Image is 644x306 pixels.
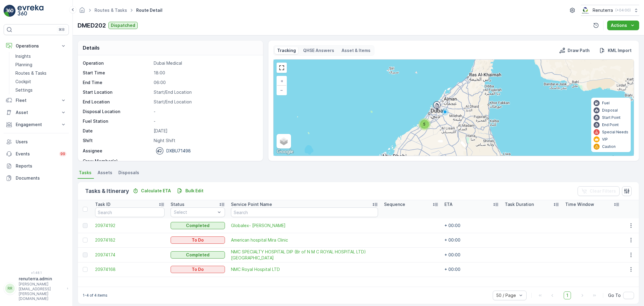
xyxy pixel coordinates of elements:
a: Globalex- Jabel Ali [231,223,378,229]
p: End Time [83,80,151,86]
p: Shift [83,138,151,144]
a: Routes & Tasks [13,69,69,77]
td: + 00:00 [441,262,502,277]
p: Task Duration [505,201,534,207]
p: Insights [15,53,31,59]
p: 99 [60,151,65,156]
p: ( +04:00 ) [615,8,631,13]
span: Disposals [118,170,139,176]
p: Settings [15,87,33,93]
div: Toggle Row Selected [83,238,88,243]
div: Toggle Row Selected [83,223,88,228]
p: Start/End Location [154,99,257,105]
p: Calculate ETA [141,188,171,194]
p: Fleet [16,97,57,103]
button: To Do [171,266,225,273]
p: 1-4 of 4 items [83,293,107,298]
p: Assignee [83,148,102,154]
button: Asset [4,106,69,119]
p: Sequence [384,201,405,207]
p: [DATE] [154,128,257,134]
a: Cockpit [13,77,69,86]
p: ETA [444,201,453,207]
a: American hospital Mira Clinic [231,237,378,243]
p: Service Point Name [231,201,272,207]
td: + 00:00 [441,233,502,247]
button: To Do [171,236,225,244]
a: 20974174 [95,252,165,258]
span: Route Detail [135,7,164,13]
p: End Point [602,122,619,127]
img: Google [275,148,295,156]
p: Fuel [602,101,610,106]
div: 5 [418,118,431,130]
p: Start Point [602,115,620,120]
p: End Location [83,99,151,105]
p: Completed [186,223,210,229]
p: Planning [15,62,32,68]
button: Dispatched [108,22,138,29]
a: View Fullscreen [277,63,286,72]
p: Asset & Items [341,47,370,54]
a: Users [4,136,69,148]
input: Search [231,207,378,217]
a: 20974168 [95,266,165,272]
a: Zoom In [277,76,286,86]
a: Layers [277,135,290,148]
p: VIP [602,137,608,142]
p: Dubai Medical [154,60,257,66]
p: To Do [192,237,204,243]
div: Toggle Row Selected [83,267,88,272]
p: 18:00 [154,70,257,76]
img: logo_light-DOdMpM7g.png [18,5,43,17]
a: 20974182 [95,237,165,243]
p: Dispatched [111,22,135,28]
p: Asset [16,109,57,116]
span: Globalex- [PERSON_NAME] [231,223,378,229]
p: ⌘B [59,27,65,32]
p: Reports [16,163,66,169]
p: To Do [192,266,204,272]
p: Disposal Location [83,109,151,115]
td: + 00:00 [441,218,502,233]
p: DMED202 [78,21,106,30]
span: 1 [564,291,571,299]
a: Events99 [4,148,69,160]
p: Operation [83,60,151,66]
p: Disposal [602,108,618,113]
p: Fuel Station [83,118,151,124]
a: Reports [4,160,69,172]
a: Documents [4,172,69,184]
p: Status [171,201,184,207]
p: Cockpit [15,79,31,85]
button: Completed [171,222,225,229]
p: Details [83,44,100,51]
a: Routes & Tasks [95,8,127,13]
img: Screenshot_2024-07-26_at_13.33.01.png [581,7,590,14]
button: Operations [4,40,69,52]
p: Task ID [95,201,111,207]
span: Assets [98,170,112,176]
span: Go To [608,292,621,298]
span: 20974192 [95,223,165,229]
p: [PERSON_NAME][EMAIL_ADDRESS][PERSON_NAME][DOMAIN_NAME] [19,282,64,301]
p: renuterra.admin [19,276,64,282]
p: Users [16,139,66,145]
p: KML Import [608,47,632,54]
p: - [154,158,257,164]
a: NMC Royal Hospital LTD [231,266,378,272]
button: Clear Filters [578,186,620,196]
button: Actions [607,21,639,30]
p: Crew Member(s) [83,158,151,164]
p: Caution [602,144,616,149]
button: Renuterra(+04:00) [581,5,639,16]
input: Search [95,207,165,217]
a: Settings [13,86,69,94]
p: Bulk Edit [185,188,203,194]
p: Documents [16,175,66,181]
button: Engagement [4,119,69,131]
p: Special Needs [602,130,628,135]
p: Engagement [16,122,57,128]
